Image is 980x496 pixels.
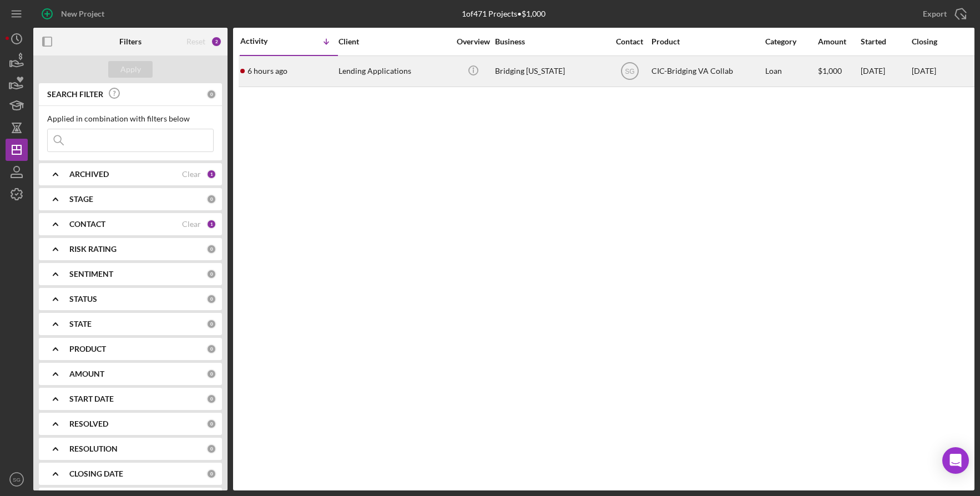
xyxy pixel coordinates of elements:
[119,37,142,46] b: Filters
[108,61,153,78] button: Apply
[206,394,216,404] div: 0
[625,68,634,75] text: SG
[13,477,21,483] text: SG
[495,57,606,86] div: Bridging [US_STATE]
[69,170,109,179] b: ARCHIVED
[247,67,287,75] time: 2025-08-18 14:23
[923,3,947,25] div: Export
[206,244,216,254] div: 0
[182,220,201,229] div: Clear
[206,219,216,229] div: 1
[182,170,201,179] div: Clear
[120,61,141,78] div: Apply
[69,444,118,453] b: RESOLUTION
[462,9,545,18] div: 1 of 471 Projects • $1,000
[912,3,974,25] button: Export
[495,37,606,46] div: Business
[339,57,449,86] div: Lending Applications
[206,469,216,479] div: 0
[765,57,817,86] div: Loan
[6,468,28,490] button: SG
[186,37,205,46] div: Reset
[206,344,216,354] div: 0
[861,37,911,46] div: Started
[69,419,108,428] b: RESOLVED
[69,195,93,204] b: STAGE
[206,194,216,204] div: 0
[452,37,494,46] div: Overview
[206,319,216,329] div: 0
[651,57,762,86] div: CIC-Bridging VA Collab
[206,169,216,179] div: 1
[206,269,216,279] div: 0
[206,369,216,379] div: 0
[69,345,106,353] b: PRODUCT
[206,419,216,429] div: 0
[69,295,97,303] b: STATUS
[206,444,216,454] div: 0
[651,37,762,46] div: Product
[211,36,222,47] div: 2
[206,294,216,304] div: 0
[47,90,103,99] b: SEARCH FILTER
[69,320,92,328] b: STATE
[609,37,650,46] div: Contact
[765,37,817,46] div: Category
[240,37,289,45] div: Activity
[33,3,115,25] button: New Project
[818,37,860,46] div: Amount
[69,245,117,254] b: RISK RATING
[912,66,936,75] time: [DATE]
[942,447,969,474] div: Open Intercom Messenger
[69,270,113,279] b: SENTIMENT
[206,89,216,99] div: 0
[818,57,860,86] div: $1,000
[861,57,911,86] div: [DATE]
[47,114,214,123] div: Applied in combination with filters below
[69,469,123,478] b: CLOSING DATE
[339,37,449,46] div: Client
[69,220,105,229] b: CONTACT
[69,394,114,403] b: START DATE
[69,370,104,378] b: AMOUNT
[61,3,104,25] div: New Project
